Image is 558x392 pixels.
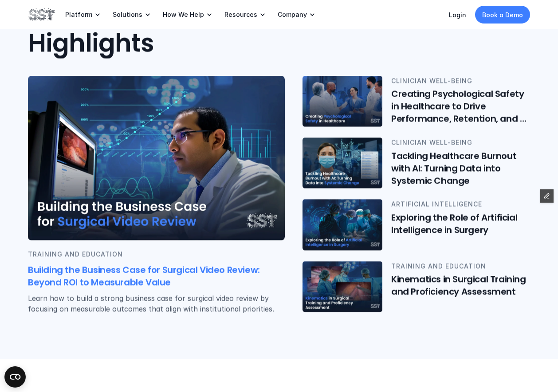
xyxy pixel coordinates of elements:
h6: Tackling Healthcare Burnout with AI: Turning Data into Systemic Change [391,149,530,187]
img: SST logo [28,7,55,22]
a: A physician looking at Black Box Platform data on a desktop computerTRAINING AND EDUCATIONBuildin... [28,76,285,323]
p: CLINICIAN WELL-BEING [391,76,530,86]
a: Operating room staff looking at kinnematics dataTRAINING AND EDUCATIONKinematics in Surgical Trai... [303,261,530,312]
p: Company [278,11,307,19]
img: 5 Clinicians standing in a circle shaking hands [303,76,382,127]
h6: Kinematics in Surgical Training and Proficiency Assessment [391,273,530,298]
img: Female physician with AI charts in the background [303,137,382,188]
a: Login [449,11,466,19]
p: TRAINING AND EDUCATION [28,249,285,259]
h6: Creating Psychological Safety in Healthcare to Drive Performance, Retention, and Resilience [391,88,530,125]
p: Learn how to build a strong business case for surgical video review by focusing on measurable out... [28,293,285,314]
h6: Building the Business Case for Surgical Video Review: Beyond ROI to Measurable Value [28,264,285,289]
p: How We Help [163,11,204,19]
p: Resources [224,11,257,19]
p: ARTIFICIAL INTELLIGENCE [391,200,530,209]
button: Open CMP widget [4,366,26,388]
p: Book a Demo [482,10,523,20]
p: CLINICIAN WELL-BEING [391,137,530,147]
a: Book a Demo [475,6,530,24]
p: Solutions [113,11,142,19]
p: TRAINING AND EDUCATION [391,261,530,271]
img: A physician looking at Black Box Platform data on a desktop computer [28,76,285,240]
img: 4 clinicians in an OR operating on a patient [303,200,382,251]
a: 4 clinicians in an OR operating on a patientARTIFICIAL INTELLIGENCEExploring the Role of Artifici... [303,200,530,251]
h6: Exploring the Role of Artificial Intelligence in Surgery [391,211,530,236]
a: 5 Clinicians standing in a circle shaking handsCLINICIAN WELL-BEINGCreating Psychological Safety ... [303,76,530,127]
a: Female physician with AI charts in the backgroundCLINICIAN WELL-BEINGTackling Healthcare Burnout ... [303,137,530,188]
button: Edit Framer Content [540,189,554,203]
img: Operating room staff looking at kinnematics data [303,261,382,312]
h2: Highlights [28,28,530,58]
p: Platform [65,11,92,19]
